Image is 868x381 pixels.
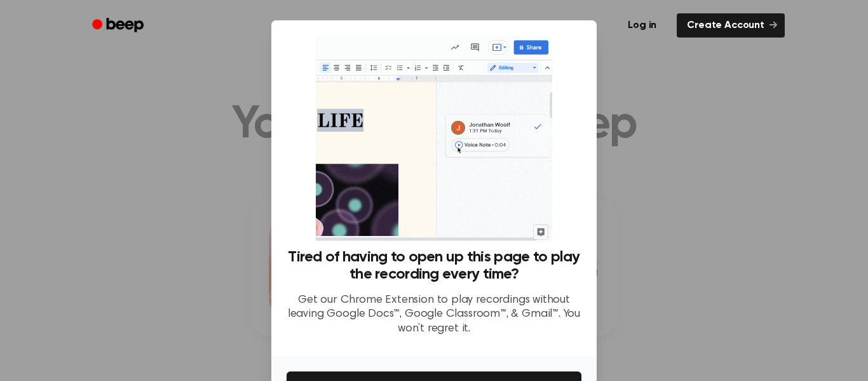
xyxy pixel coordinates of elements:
[83,13,155,38] a: Beep
[287,293,581,336] p: Get our Chrome Extension to play recordings without leaving Google Docs™, Google Classroom™, & Gm...
[677,13,785,38] a: Create Account
[287,249,581,283] h3: Tired of having to open up this page to play the recording every time?
[615,11,669,40] a: Log in
[316,36,552,241] img: Beep extension in action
